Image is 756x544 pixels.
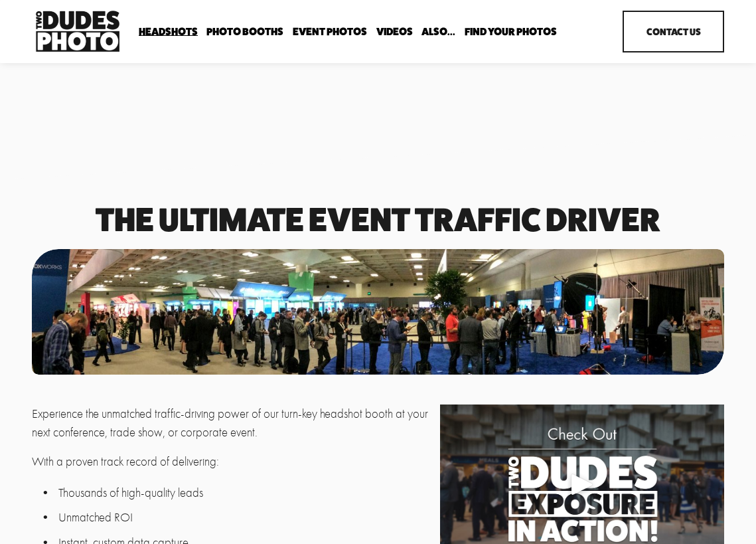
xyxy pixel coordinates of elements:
a: Videos [376,25,413,38]
a: folder dropdown [206,25,283,38]
a: folder dropdown [139,25,198,38]
p: Experience the unmatched traffic-driving power of our turn-key headshot booth at your next confer... [32,405,433,442]
a: Contact Us [623,11,724,52]
p: Unmatched ROI [58,508,433,527]
span: Headshots [139,27,198,37]
p: Thousands of high-quality leads [58,484,433,502]
p: With a proven track record of delivering: [32,452,433,471]
span: Photo Booths [206,27,283,37]
span: Also... [421,27,455,37]
span: Find Your Photos [465,27,557,37]
div: Play [566,468,598,500]
a: folder dropdown [465,25,557,38]
h1: The Ultimate event traffic driver [32,205,724,234]
a: Event Photos [293,25,367,38]
a: folder dropdown [421,25,455,38]
img: Two Dudes Photo | Headshots, Portraits &amp; Photo Booths [32,7,123,55]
